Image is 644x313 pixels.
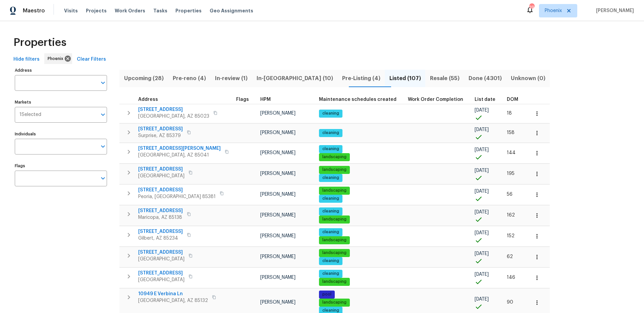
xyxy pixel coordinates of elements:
[260,192,296,197] span: [PERSON_NAME]
[13,55,40,64] span: Hide filters
[138,235,183,242] span: Gilbert, AZ 85234
[529,4,534,11] div: 39
[77,55,106,64] span: Clear Filters
[138,291,208,297] span: 10949 E Verbina Ln
[593,7,634,14] span: [PERSON_NAME]
[115,7,145,14] span: Work Orders
[138,214,183,221] span: Maricopa, AZ 85138
[510,74,546,83] span: Unknown (0)
[320,175,342,181] span: cleaning
[138,126,183,132] span: [STREET_ADDRESS]
[138,97,158,102] span: Address
[138,106,209,113] span: [STREET_ADDRESS]
[260,150,296,155] span: [PERSON_NAME]
[13,39,66,46] span: Properties
[138,187,216,193] span: [STREET_ADDRESS]
[175,7,202,14] span: Properties
[98,110,108,119] button: Open
[138,276,184,283] span: [GEOGRAPHIC_DATA]
[320,154,349,160] span: landscaping
[475,168,489,173] span: [DATE]
[138,207,183,214] span: [STREET_ADDRESS]
[214,74,248,83] span: In-review (1)
[15,164,107,168] label: Flags
[138,228,183,235] span: [STREET_ADDRESS]
[341,74,381,83] span: Pre-Listing (4)
[256,74,333,83] span: In-[GEOGRAPHIC_DATA] (10)
[475,189,489,194] span: [DATE]
[507,97,518,102] span: DOM
[389,74,421,83] span: Listed (107)
[260,130,296,135] span: [PERSON_NAME]
[48,55,66,62] span: Phoenix
[260,213,296,217] span: [PERSON_NAME]
[408,97,463,102] span: Work Order Completion
[23,7,45,14] span: Maestro
[210,7,253,14] span: Geo Assignments
[15,68,107,72] label: Address
[320,216,349,222] span: landscaping
[15,100,107,104] label: Markets
[320,279,349,285] span: landscaping
[138,256,184,262] span: [GEOGRAPHIC_DATA]
[320,111,342,116] span: cleaning
[11,53,42,66] button: Hide filters
[98,142,108,151] button: Open
[138,193,216,200] span: Peoria, [GEOGRAPHIC_DATA] 85381
[475,297,489,302] span: [DATE]
[475,231,489,235] span: [DATE]
[260,234,296,238] span: [PERSON_NAME]
[320,271,342,276] span: cleaning
[320,250,349,256] span: landscaping
[260,171,296,176] span: [PERSON_NAME]
[475,251,489,256] span: [DATE]
[138,173,184,179] span: [GEOGRAPHIC_DATA]
[320,188,349,193] span: landscaping
[138,166,184,173] span: [STREET_ADDRESS]
[507,234,515,238] span: 152
[507,300,513,305] span: 90
[475,127,489,132] span: [DATE]
[260,275,296,280] span: [PERSON_NAME]
[320,130,342,136] span: cleaning
[320,167,349,173] span: landscaping
[429,74,460,83] span: Resale (55)
[64,7,78,14] span: Visits
[138,270,184,276] span: [STREET_ADDRESS]
[468,74,502,83] span: Done (4301)
[507,150,516,155] span: 144
[507,213,515,217] span: 162
[320,258,342,264] span: cleaning
[475,147,489,152] span: [DATE]
[319,97,396,102] span: Maintenance schedules created
[475,272,489,277] span: [DATE]
[320,237,349,243] span: landscaping
[74,53,109,66] button: Clear Filters
[138,249,184,256] span: [STREET_ADDRESS]
[320,208,342,214] span: cleaning
[320,229,342,235] span: cleaning
[15,132,107,136] label: Individuals
[138,145,221,152] span: [STREET_ADDRESS][PERSON_NAME]
[138,152,221,159] span: [GEOGRAPHIC_DATA], AZ 85041
[507,130,515,135] span: 158
[260,97,271,102] span: HPM
[98,78,108,87] button: Open
[545,7,562,14] span: Phoenix
[475,108,489,113] span: [DATE]
[236,97,249,102] span: Flags
[507,171,515,176] span: 195
[475,210,489,214] span: [DATE]
[507,254,513,259] span: 62
[138,113,209,120] span: [GEOGRAPHIC_DATA], AZ 85023
[153,8,167,13] span: Tasks
[260,111,296,116] span: [PERSON_NAME]
[98,174,108,183] button: Open
[507,111,512,116] span: 18
[138,132,183,139] span: Surprise, AZ 85379
[320,292,334,297] span: pool
[507,275,515,280] span: 146
[123,74,164,83] span: Upcoming (28)
[86,7,107,14] span: Projects
[320,146,342,152] span: cleaning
